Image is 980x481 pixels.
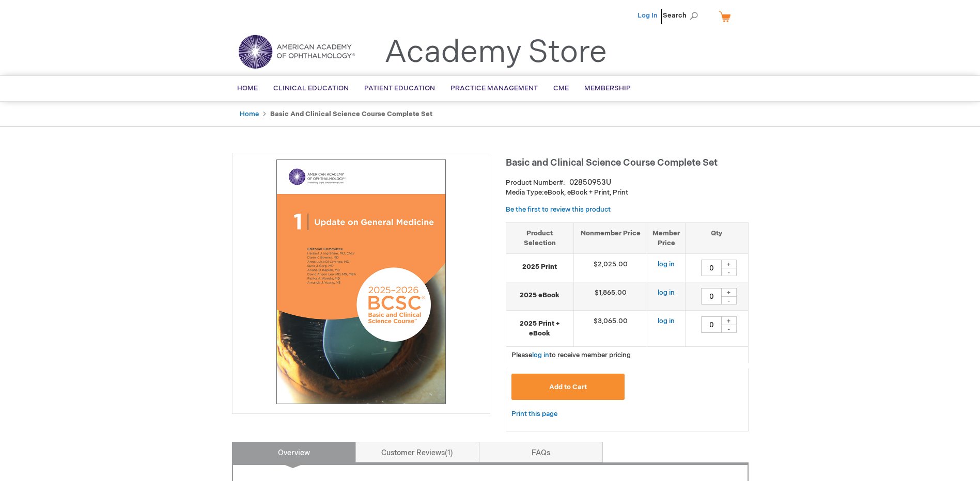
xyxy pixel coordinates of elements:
[637,11,658,20] a: Log In
[511,291,568,300] strong: 2025 eBook
[506,188,544,197] strong: Media Type:
[573,282,647,311] td: $1,865.00
[573,222,647,253] th: Nonmember Price
[721,288,737,297] div: +
[663,5,702,26] span: Search
[240,110,259,118] a: Home
[506,222,574,253] th: Product Selection
[658,317,675,325] a: log in
[584,84,631,92] span: Membership
[511,374,625,400] button: Add to Cart
[506,157,718,168] span: Basic and Clinical Science Course Complete Set
[384,34,607,71] a: Academy Store
[647,222,686,253] th: Member Price
[569,178,611,188] div: 02850953U
[532,351,549,359] a: log in
[232,442,356,462] a: Overview
[553,84,569,92] span: CME
[506,179,565,187] strong: Product Number
[445,448,453,457] span: 1
[506,188,749,198] p: eBook, eBook + Print, Print
[364,84,435,92] span: Patient Education
[721,260,737,268] div: +
[511,408,557,421] a: Print this page
[511,262,568,272] strong: 2025 Print
[658,260,675,268] a: log in
[721,325,737,333] div: -
[721,316,737,325] div: +
[549,383,587,391] span: Add to Cart
[658,288,675,297] a: log in
[273,84,349,92] span: Clinical Education
[450,84,538,92] span: Practice Management
[506,205,611,214] a: Be the first to review this product
[237,84,258,92] span: Home
[573,311,647,347] td: $3,065.00
[479,442,603,462] a: FAQs
[721,296,737,304] div: -
[721,268,737,276] div: -
[701,260,722,276] input: Qty
[355,442,479,462] a: Customer Reviews1
[701,316,722,333] input: Qty
[511,351,631,359] span: Please to receive member pricing
[511,319,568,338] strong: 2025 Print + eBook
[270,110,432,118] strong: Basic and Clinical Science Course Complete Set
[573,254,647,282] td: $2,025.00
[686,222,748,253] th: Qty
[701,288,722,304] input: Qty
[238,158,485,405] img: Basic and Clinical Science Course Complete Set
